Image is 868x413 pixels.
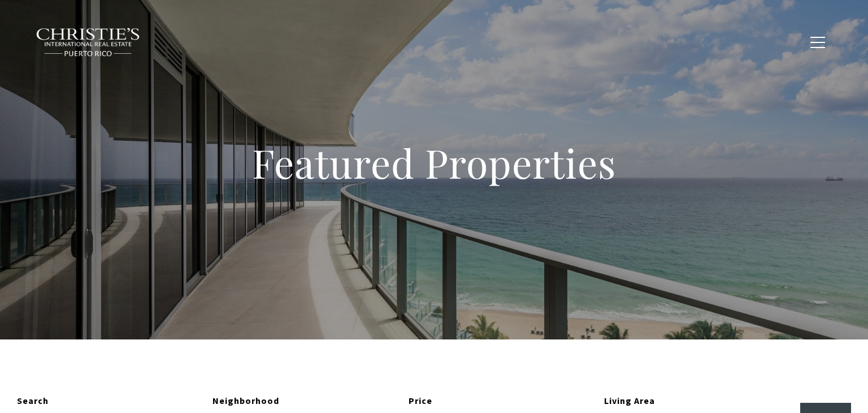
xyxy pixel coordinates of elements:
div: Search [17,394,204,408]
div: Neighborhood [212,394,400,408]
div: Living Area [604,394,791,408]
img: Christie's International Real Estate black text logo [36,28,141,57]
h1: Featured Properties [180,138,688,188]
div: Price [409,394,596,408]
